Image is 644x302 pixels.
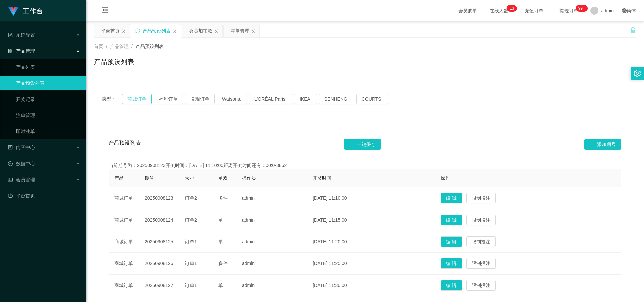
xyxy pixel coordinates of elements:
[236,209,307,231] td: admin
[218,239,223,244] span: 单
[135,28,140,33] i: 图标: sync
[122,29,126,33] i: 图标: close
[185,195,197,201] span: 订单2
[139,253,179,275] td: 20250908126
[441,215,462,225] button: 编 辑
[307,209,435,231] td: [DATE] 11:15:00
[8,49,13,53] i: 图标: appstore-o
[109,253,139,275] td: 商城订单
[466,280,496,291] button: 限制投注
[101,24,120,37] div: 平台首页
[634,70,641,77] i: 图标: setting
[441,193,462,203] button: 编 辑
[16,76,80,90] a: 产品预设列表
[173,29,177,33] i: 图标: close
[109,275,139,296] td: 商城订单
[8,7,19,16] img: logo.9652507e.png
[218,217,223,223] span: 单
[8,161,13,166] i: 图标: check-circle-o
[154,94,183,104] button: 福利订单
[584,139,621,150] button: 图标: plus添加期号
[622,8,627,13] i: 图标: global
[23,0,43,22] h1: 工作台
[145,175,154,181] span: 期号
[441,258,462,269] button: 编 辑
[218,175,228,181] span: 单双
[185,239,197,244] span: 订单1
[441,236,462,247] button: 编 辑
[8,48,35,54] span: 产品管理
[214,29,218,33] i: 图标: close
[16,93,80,106] a: 开奖记录
[16,125,80,138] a: 即时注单
[131,44,133,49] span: /
[556,8,582,13] span: 提现订单
[143,24,171,37] div: 产品预设列表
[319,94,354,104] button: SENHENG.
[249,94,292,104] button: L'ORÉAL Paris.
[94,57,134,67] h1: 产品预设列表
[294,94,317,104] button: IKEA.
[307,187,435,209] td: [DATE] 11:10:00
[185,217,197,223] span: 订单2
[509,5,512,12] p: 1
[512,5,514,12] p: 3
[110,44,129,49] span: 产品管理
[307,253,435,275] td: [DATE] 11:25:00
[8,189,80,202] a: 图标: dashboard平台首页
[185,283,197,288] span: 订单1
[109,139,141,150] span: 产品预设列表
[8,145,13,150] i: 图标: profile
[630,27,636,33] i: 图标: unlock
[441,280,462,291] button: 编 辑
[189,24,212,37] div: 会员加扣款
[217,94,247,104] button: Watsons.
[307,275,435,296] td: [DATE] 11:30:00
[344,139,381,150] button: 图标: plus一键保存
[8,177,13,182] i: 图标: table
[109,231,139,253] td: 商城订单
[139,231,179,253] td: 20250908125
[251,29,255,33] i: 图标: close
[242,175,256,181] span: 操作员
[218,283,223,288] span: 单
[185,94,215,104] button: 兑现订单
[576,5,588,12] sup: 1110
[8,177,35,182] span: 会员管理
[139,209,179,231] td: 20250908124
[8,33,13,37] i: 图标: form
[466,236,496,247] button: 限制投注
[114,175,124,181] span: 产品
[507,5,517,12] sup: 13
[8,161,35,166] span: 数据中心
[356,94,388,104] button: COURTS.
[218,261,228,266] span: 多件
[109,187,139,209] td: 商城订单
[236,187,307,209] td: admin
[466,215,496,225] button: 限制投注
[109,209,139,231] td: 商城订单
[16,60,80,74] a: 产品列表
[136,44,164,49] span: 产品预设列表
[236,275,307,296] td: admin
[109,162,621,169] div: 当前期号为：20250908123开奖时间：[DATE] 11:10:00距离开奖时间还有：00:0-3862
[106,44,107,49] span: /
[185,261,197,266] span: 订单1
[218,195,228,201] span: 多件
[8,8,43,13] a: 工作台
[236,231,307,253] td: admin
[441,175,450,181] span: 操作
[122,94,152,104] button: 商城订单
[236,253,307,275] td: admin
[230,24,249,37] div: 注单管理
[94,44,103,49] span: 首页
[307,231,435,253] td: [DATE] 11:20:00
[521,8,547,13] span: 充值订单
[313,175,331,181] span: 开奖时间
[185,175,194,181] span: 大小
[102,94,122,104] span: 类型：
[466,258,496,269] button: 限制投注
[8,145,35,150] span: 内容中心
[94,0,117,22] i: 图标: menu-fold
[466,193,496,203] button: 限制投注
